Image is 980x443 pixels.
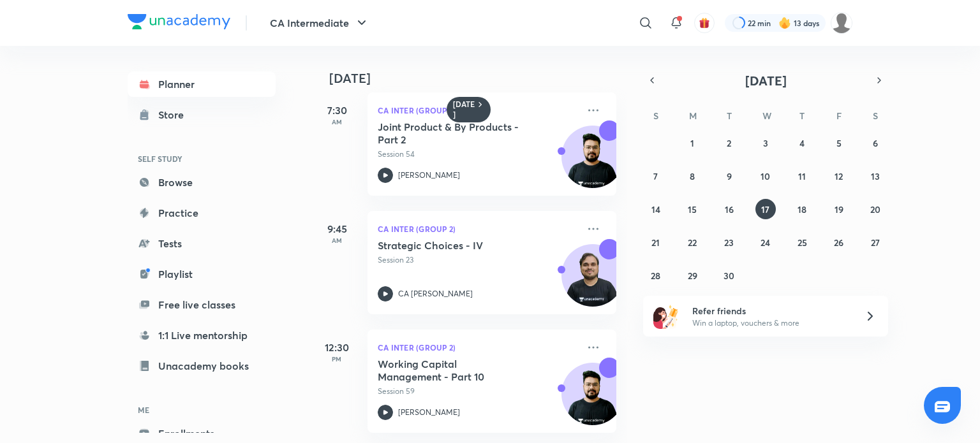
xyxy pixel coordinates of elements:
[653,303,679,329] img: referral
[829,133,849,153] button: September 5, 2025
[311,236,362,244] p: AM
[692,317,849,329] p: Win a laptop, vouchers & more
[829,232,849,252] button: September 26, 2025
[755,199,776,219] button: September 17, 2025
[646,232,666,252] button: September 21, 2025
[755,166,776,186] button: September 10, 2025
[651,236,660,249] abbr: September 21, 2025
[311,118,362,126] p: AM
[311,103,362,118] h5: 7:30
[690,170,695,182] abbr: September 8, 2025
[799,137,805,149] abbr: September 4, 2025
[398,407,460,418] p: [PERSON_NAME]
[829,199,849,219] button: September 19, 2025
[562,370,623,431] img: Avatar
[763,137,768,149] abbr: September 3, 2025
[646,166,666,186] button: September 7, 2025
[311,221,362,236] h5: 9:45
[694,13,715,33] button: avatar
[378,340,578,355] p: CA Inter (Group 2)
[378,149,578,160] p: Session 54
[158,107,191,122] div: Store
[835,170,843,182] abbr: September 12, 2025
[128,292,276,317] a: Free live classes
[651,203,660,215] abbr: September 14, 2025
[653,170,658,182] abbr: September 7, 2025
[453,99,475,120] h6: [DATE]
[870,203,880,215] abbr: September 20, 2025
[653,110,658,122] abbr: Sunday
[128,200,276,226] a: Practice
[792,133,812,153] button: September 4, 2025
[378,120,537,146] h5: Joint Product & By Products - Part 2
[699,17,710,29] img: avatar
[646,199,666,219] button: September 14, 2025
[128,353,276,379] a: Unacademy books
[727,137,731,149] abbr: September 2, 2025
[689,110,697,122] abbr: Monday
[378,254,578,266] p: Session 23
[651,270,660,282] abbr: September 28, 2025
[798,203,806,215] abbr: September 18, 2025
[719,199,739,219] button: September 16, 2025
[562,251,623,312] img: Avatar
[725,203,734,215] abbr: September 16, 2025
[762,110,771,122] abbr: Wednesday
[761,203,769,215] abbr: September 17, 2025
[719,232,739,252] button: September 23, 2025
[792,166,812,186] button: September 11, 2025
[865,166,886,186] button: September 13, 2025
[128,261,276,287] a: Playlist
[378,386,578,397] p: Session 59
[719,265,739,286] button: September 30, 2025
[761,236,770,249] abbr: September 24, 2025
[311,340,362,355] h5: 12:30
[398,288,473,300] p: CA [PERSON_NAME]
[836,110,842,122] abbr: Friday
[724,270,734,282] abbr: September 30, 2025
[682,265,702,286] button: September 29, 2025
[835,203,843,215] abbr: September 19, 2025
[128,399,276,421] h6: ME
[761,170,770,182] abbr: September 10, 2025
[378,358,537,383] h5: Working Capital Management - Part 10
[798,236,807,249] abbr: September 25, 2025
[792,232,812,252] button: September 25, 2025
[329,71,629,86] h4: [DATE]
[871,236,880,249] abbr: September 27, 2025
[128,14,230,33] a: Company Logo
[831,12,852,34] img: dhanak
[378,221,578,236] p: CA Inter (Group 2)
[724,236,734,249] abbr: September 23, 2025
[688,270,697,282] abbr: September 29, 2025
[836,137,842,149] abbr: September 5, 2025
[682,133,702,153] button: September 1, 2025
[128,148,276,170] h6: SELF STUDY
[778,17,791,29] img: streak
[873,137,878,149] abbr: September 6, 2025
[688,203,697,215] abbr: September 15, 2025
[727,110,732,122] abbr: Tuesday
[128,71,276,97] a: Planner
[834,236,843,249] abbr: September 26, 2025
[562,133,623,194] img: Avatar
[128,170,276,195] a: Browse
[755,133,776,153] button: September 3, 2025
[692,304,849,317] h6: Refer friends
[688,236,697,249] abbr: September 22, 2025
[682,166,702,186] button: September 8, 2025
[755,232,776,252] button: September 24, 2025
[262,10,377,36] button: CA Intermediate
[128,323,276,348] a: 1:1 Live mentorship
[378,103,578,118] p: CA Inter (Group 1)
[398,170,460,181] p: [PERSON_NAME]
[690,137,694,149] abbr: September 1, 2025
[646,265,666,286] button: September 28, 2025
[128,231,276,256] a: Tests
[682,199,702,219] button: September 15, 2025
[661,71,870,89] button: [DATE]
[727,170,732,182] abbr: September 9, 2025
[873,110,878,122] abbr: Saturday
[871,170,880,182] abbr: September 13, 2025
[128,102,276,127] a: Store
